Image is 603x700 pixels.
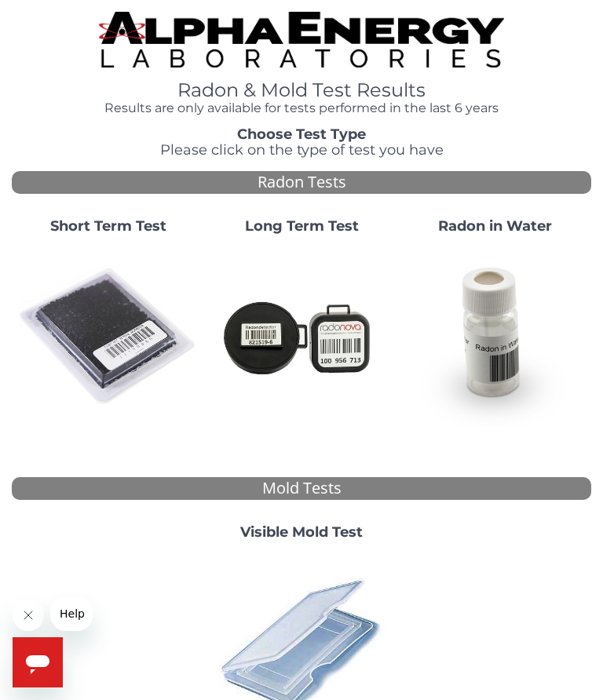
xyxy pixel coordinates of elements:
[12,171,591,194] div: Radon Tests
[99,101,505,115] h4: Results are only available for tests performed in the last 6 years
[237,126,366,143] strong: Choose Test Type
[13,600,44,631] iframe: Close message
[18,246,199,427] img: ShortTerm.jpg
[211,246,392,427] img: Radtrak2vsRadtrak3.jpg
[99,12,505,67] img: TightCrop.jpg
[50,217,166,235] strong: Short Term Test
[160,141,444,159] span: Please click on the type of test you have
[13,637,63,687] iframe: Button to launch messaging window
[404,246,585,427] img: RadoninWater.jpg
[245,217,359,235] strong: Long Term Test
[240,523,363,541] strong: Visible Mold Test
[438,217,552,235] strong: Radon in Water
[12,477,591,500] div: Mold Tests
[99,80,505,100] h1: Radon & Mold Test Results
[50,596,93,631] iframe: Message from company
